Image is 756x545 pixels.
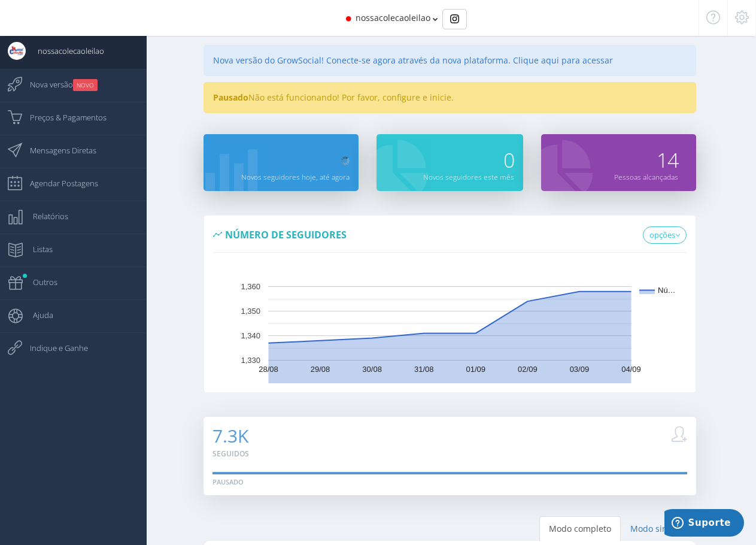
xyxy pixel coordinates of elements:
span: 7.3K [212,423,248,448]
small: NOVO [73,79,98,91]
text: 01/09 [466,365,486,374]
a: Modo simples [621,516,696,541]
img: Instagram_simple_icon.svg [450,14,459,23]
div: Nova versão do GrowSocial! Conecte-se agora através da nova plataforma. Clique aqui para acessar [204,45,696,76]
text: Nú… [658,286,676,295]
text: 29/08 [311,365,330,374]
span: nossacolecaoleilao [356,12,430,23]
small: Novos seguidores este mês [423,172,514,181]
small: Pessoas alcançadas [614,172,678,181]
text: 1,330 [241,356,261,365]
text: 03/09 [570,365,590,374]
span: Ajuda [21,300,53,330]
text: 1,360 [241,283,261,292]
text: 04/09 [621,365,641,374]
img: loader.gif [341,156,350,168]
span: Indique e Ganhe [18,333,88,363]
div: Não está funcionando! Por favor, configure e inicie. [204,82,696,113]
text: 02/09 [518,365,538,374]
text: 1,340 [241,332,261,341]
span: Listas [21,234,53,264]
span: Agendar Postagens [18,168,98,198]
text: 1,350 [241,307,261,316]
small: Novos seguidores hoje, até agora [241,172,350,181]
text: 28/08 [259,365,278,374]
span: 0 [503,146,514,174]
span: Outros [21,267,57,297]
text: 31/08 [414,365,434,374]
span: Mensagens Diretas [18,135,96,165]
span: Nova versão [18,69,98,99]
span: Número de seguidores [225,228,347,241]
img: User Image [8,42,26,60]
strong: Pausado [213,92,248,103]
div: Basic example [442,9,467,29]
text: 30/08 [363,365,382,374]
a: opções [643,226,687,244]
div: Pausado [212,477,244,487]
a: Modo completo [539,516,621,541]
span: 14 [657,146,678,174]
iframe: Abre um widget para que você possa encontrar mais informações [664,509,744,539]
small: Seguidos [212,449,249,459]
svg: A chart. [213,264,686,383]
span: nossacolecaoleilao [26,36,104,66]
span: Preços & Pagamentos [18,102,107,132]
span: Relatórios [21,201,68,231]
